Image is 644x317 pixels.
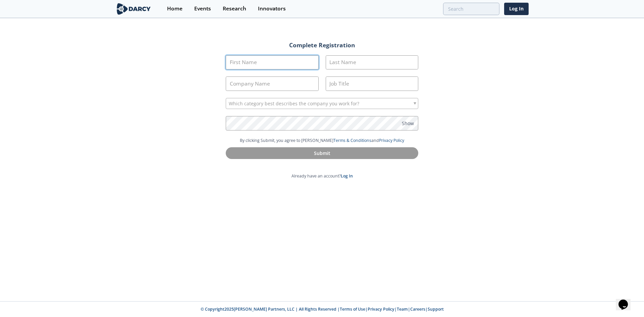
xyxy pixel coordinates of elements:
[223,6,246,11] div: Research
[167,6,182,11] div: Home
[226,147,418,159] button: Submit
[226,55,319,70] input: First Name
[428,306,444,312] a: Support
[115,3,152,15] img: logo-wide.svg
[333,138,371,143] a: Terms & Conditions
[226,173,418,179] p: Already have an account?
[229,98,359,109] span: Which category best describes the company you work for?
[326,55,419,70] input: Last Name
[258,6,286,11] div: Innovators
[379,138,404,143] a: Privacy Policy
[410,306,425,312] a: Careers
[504,3,529,15] a: Log In
[226,76,319,91] input: Company Name
[326,76,419,91] input: Job Title
[402,120,414,127] span: Show
[397,306,408,312] a: Team
[341,173,353,179] a: Log In
[340,306,365,312] a: Terms of Use
[226,98,418,109] div: Which category best describes the company you work for?
[194,6,211,11] div: Events
[368,306,394,312] a: Privacy Policy
[443,3,499,15] input: Advanced Search
[616,290,637,310] iframe: chat widget
[226,138,418,144] p: By clicking Submit, you agree to [PERSON_NAME] and
[226,42,418,48] h2: Complete Registration
[74,306,570,312] p: © Copyright 2025 [PERSON_NAME] Partners, LLC | All Rights Reserved | | | | |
